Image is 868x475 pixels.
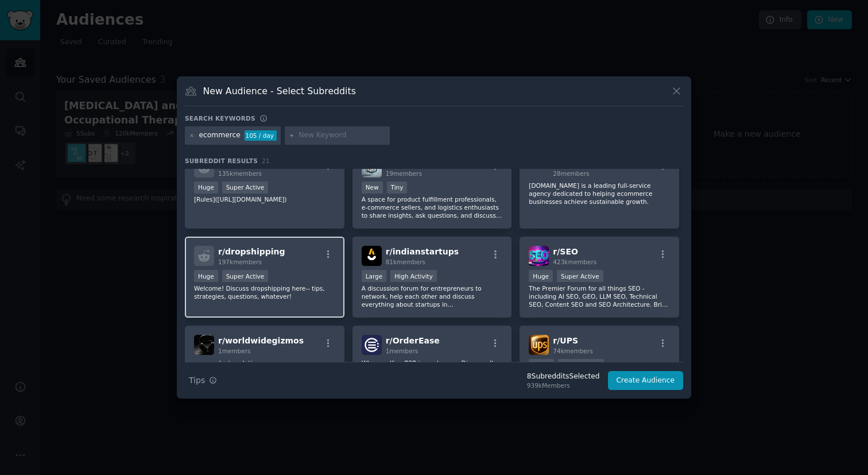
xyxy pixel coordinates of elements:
[299,130,386,141] input: New Keyword
[218,336,304,345] span: r/ worldwidegizmos
[529,335,549,355] img: UPS
[185,157,258,165] span: Subreddit Results
[553,336,578,345] span: r/ UPS
[529,181,670,206] p: [DOMAIN_NAME] is a leading full-service agency dedicated to helping ecommerce businesses achieve ...
[218,170,262,177] span: 135k members
[387,181,408,194] div: Tiny
[262,157,270,164] span: 21
[558,359,604,371] div: Super Active
[608,371,684,391] button: Create Audience
[362,359,503,375] p: Where selling B2B is made easy. Discuss all things OrderEase and order management.
[553,247,578,256] span: r/ SEO
[362,284,503,308] p: A discussion forum for entrepreneurs to network, help each other and discuss everything about sta...
[553,258,596,265] span: 423k members
[553,170,589,177] span: 28 members
[386,336,440,345] span: r/ OrderEase
[529,246,549,266] img: SEO
[222,270,269,282] div: Super Active
[553,347,592,354] span: 74k members
[386,258,425,265] span: 81k members
[218,347,251,354] span: 1 members
[199,130,241,141] div: ecommerce
[194,359,335,367] p: your gadgets solution
[362,195,503,219] p: A space for product fulfillment professionals, e-commerce sellers, and logistics enthusiasts to s...
[189,374,205,387] span: Tips
[194,195,335,203] p: [Rules]([URL][DOMAIN_NAME])
[185,370,221,391] button: Tips
[529,270,553,282] div: Huge
[386,247,459,256] span: r/ indianstartups
[194,284,335,300] p: Welcome! Discuss dropshipping here-- tips, strategies, questions, whatever!
[245,130,277,141] div: 105 / day
[362,181,383,194] div: New
[527,372,600,382] div: 8 Subreddit s Selected
[529,359,554,371] div: Large
[390,270,437,282] div: High Activity
[218,247,285,256] span: r/ dropshipping
[557,270,603,282] div: Super Active
[386,347,418,354] span: 1 members
[194,335,214,355] img: worldwidegizmos
[362,270,387,282] div: Large
[222,181,269,194] div: Super Active
[362,246,382,266] img: indianstartups
[527,381,600,389] div: 939k Members
[203,85,356,97] h3: New Audience - Select Subreddits
[194,181,218,194] div: Huge
[386,170,422,177] span: 19 members
[362,335,382,355] img: OrderEase
[185,114,255,122] h3: Search keywords
[529,284,670,308] p: The Premier Forum for all things SEO - including AI SEO, GEO, LLM SEO, Technical SEO, Content SEO...
[194,270,218,282] div: Huge
[218,258,262,265] span: 197k members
